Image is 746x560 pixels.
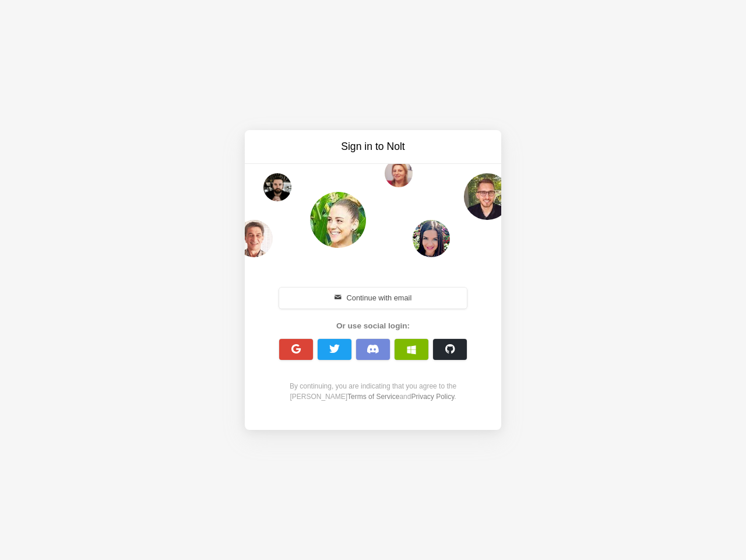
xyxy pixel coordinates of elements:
[273,381,473,402] div: By continuing, you are indicating that you agree to the [PERSON_NAME] and .
[411,393,454,401] a: Privacy Policy
[279,288,467,309] button: Continue with email
[275,139,471,154] h3: Sign in to Nolt
[273,320,473,332] div: Or use social login:
[347,393,399,401] a: Terms of Service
